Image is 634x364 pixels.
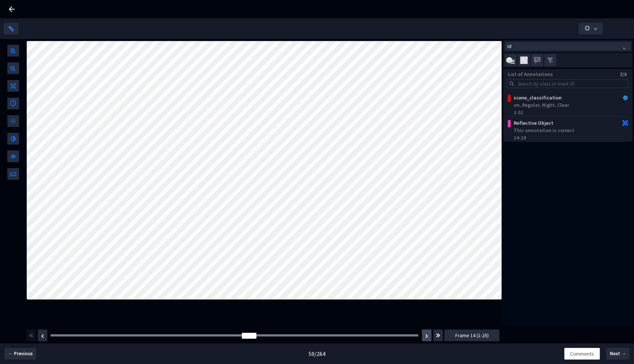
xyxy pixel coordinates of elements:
div: 2/6 [620,70,627,78]
button: Next → [606,348,630,360]
div: This annotation is correct [514,127,625,134]
div: 59 / 264 [309,350,325,358]
div: on, Regular, Night, Clear [514,101,625,109]
div: 1-51 [514,109,625,116]
span: down [594,27,597,31]
span: Id [507,42,628,50]
img: Annotation [623,95,628,101]
span: Next → [610,350,626,357]
img: svg+xml;base64,PHN2ZyB3aWR0aD0iMjMiIGhlaWdodD0iMTkiIHZpZXdCb3g9IjAgMCAyMyAxOSIgZmlsbD0ibm9uZSIgeG... [506,57,515,64]
div: Reflective Object [511,119,605,127]
input: Search by class or track ID [516,80,625,88]
span: Comments [570,350,594,358]
div: scene_classification [511,94,605,101]
img: Annotation [622,120,628,126]
button: down [579,23,603,34]
span: Frame 14 (1-25) [455,331,489,339]
img: svg+xml;base64,PHN2ZyBhcmlhLWhpZGRlbj0idHJ1ZSIgZm9jdXNhYmxlPSJmYWxzZSIgZGF0YS1wcmVmaXg9ImZhcyIgZG... [436,331,440,340]
div: grid [503,91,633,142]
div: List of Annotations [508,70,553,78]
img: svg+xml;base64,PHN2ZyB4bWxucz0iaHR0cDovL3d3dy53My5vcmcvMjAwMC9zdmciIHdpZHRoPSIxNiIgaGVpZ2h0PSIxNi... [547,57,553,63]
div: 14-24 [514,134,625,141]
span: search [509,81,514,86]
img: svg+xml;base64,PHN2ZyB3aWR0aD0iMjQiIGhlaWdodD0iMjQiIHZpZXdCb3g9IjAgMCAyNCAyNCIgZmlsbD0ibm9uZSIgeG... [533,56,542,65]
button: Comments [564,348,600,360]
button: Frame 14 (1-25) [444,330,499,341]
img: svg+xml;base64,PHN2ZyBhcmlhLWhpZGRlbj0idHJ1ZSIgZm9jdXNhYmxlPSJmYWxzZSIgZGF0YS1wcmVmaXg9ImZhcyIgZG... [425,334,428,338]
img: svg+xml;base64,PHN2ZyB3aWR0aD0iMjAiIGhlaWdodD0iMjEiIHZpZXdCb3g9IjAgMCAyMCAyMSIgZmlsbD0ibm9uZSIgeG... [520,57,528,64]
